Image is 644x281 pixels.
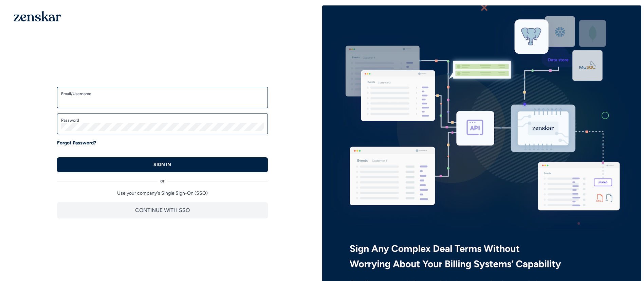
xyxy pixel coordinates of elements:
[57,140,96,146] a: Forgot Password?
[61,118,264,123] label: Password
[153,161,171,168] p: SIGN IN
[57,157,268,172] button: SIGN IN
[14,11,61,21] img: 1OGAJ2xQqyY4LXKgY66KYq0eOWRCkrZdAb3gUhuVAqdWPZE9SRJmCz+oDMSn4zDLXe31Ii730ItAGKgCKgCCgCikA4Av8PJUP...
[57,202,268,218] button: CONTINUE WITH SSO
[57,172,268,185] div: or
[61,91,264,96] label: Email/Username
[57,190,268,197] p: Use your company's Single Sign-On (SSO)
